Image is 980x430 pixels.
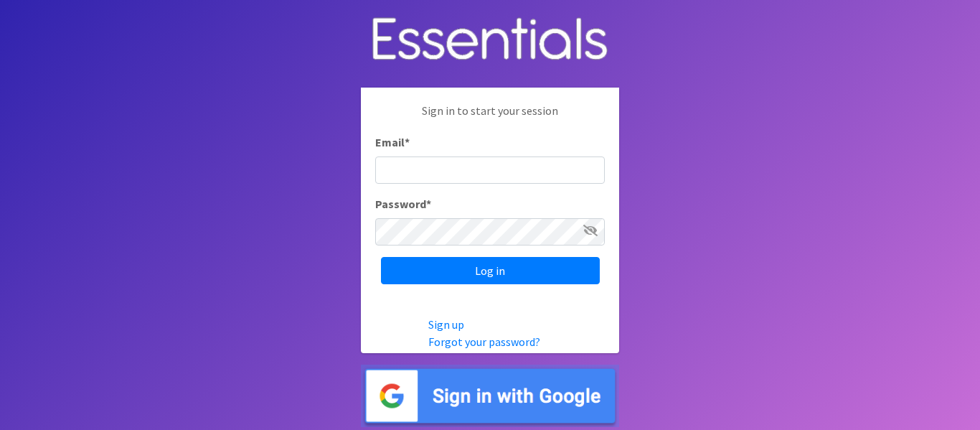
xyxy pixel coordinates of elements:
img: Human Essentials [361,3,619,77]
abbr: required [426,197,431,211]
abbr: required [405,135,410,149]
img: Sign in with Google [361,365,619,427]
input: Log in [381,257,600,284]
a: Forgot your password? [428,335,540,349]
label: Email [375,134,410,151]
p: Sign in to start your session [375,102,605,134]
label: Password [375,195,431,212]
a: Sign up [428,317,464,332]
